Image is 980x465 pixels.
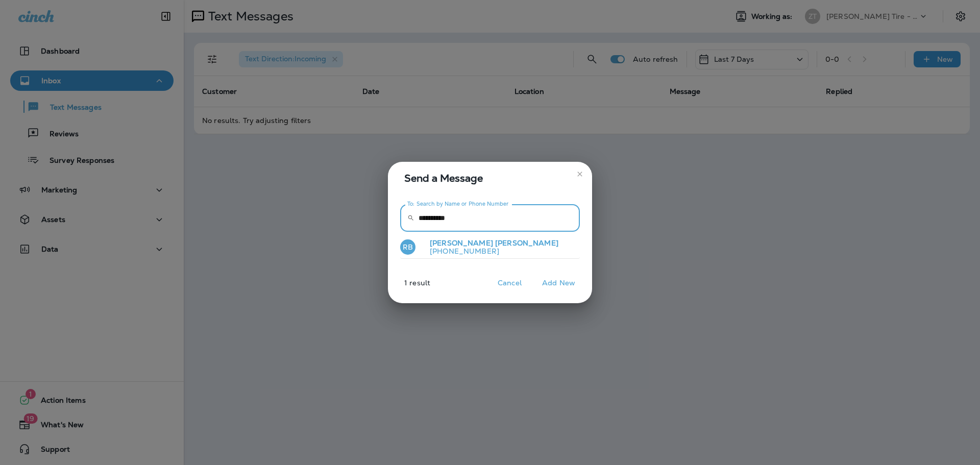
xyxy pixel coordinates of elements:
[491,275,529,291] button: Cancel
[400,239,415,255] div: RB
[404,170,580,186] span: Send a Message
[495,238,558,248] span: [PERSON_NAME]
[422,247,558,255] p: [PHONE_NUMBER]
[407,200,509,208] label: To: Search by Name or Phone Number
[384,279,430,295] p: 1 result
[400,236,580,259] button: RB[PERSON_NAME] [PERSON_NAME][PHONE_NUMBER]
[572,166,588,182] button: close
[537,275,580,291] button: Add New
[430,238,493,248] span: [PERSON_NAME]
